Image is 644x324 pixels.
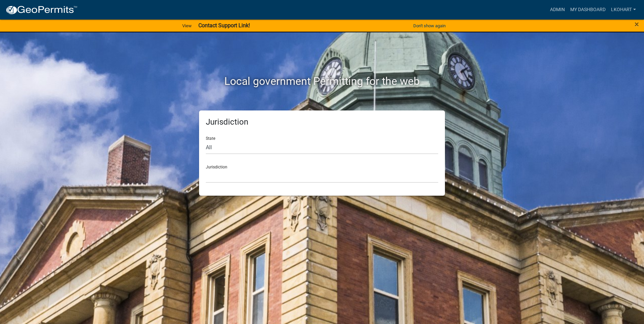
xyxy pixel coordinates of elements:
button: Don't show again [411,20,448,31]
h2: Local government Permitting for the web [135,75,509,88]
span: × [635,20,639,29]
a: View [180,20,194,31]
strong: Contact Support Link! [198,22,250,29]
a: Admin [547,3,568,16]
a: My Dashboard [568,3,608,16]
button: Close [635,20,639,28]
h5: Jurisdiction [206,117,438,127]
a: lkohart [608,3,639,16]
